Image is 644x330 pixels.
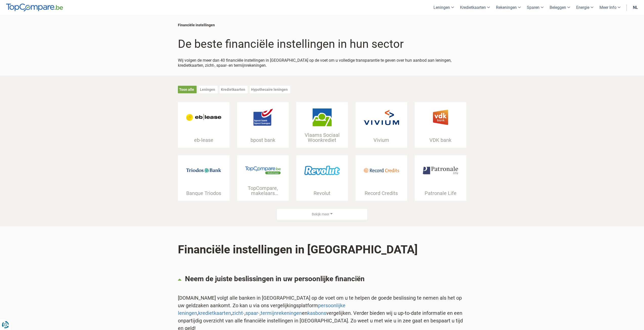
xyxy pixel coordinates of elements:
img: TopCompare, makelaars partner voor jouw krediet [245,166,281,174]
img: Vivium [364,108,399,126]
img: Vlaams Sociaal Woonkrediet [304,108,340,126]
a: kasbons [307,310,326,316]
img: TopCompare [6,4,63,12]
a: Neem de juiste beslissingen in uw persoonlijke financiën [178,270,466,290]
a: termijnrekeningen [261,310,302,316]
a: bpost bank bpost bank [237,102,289,148]
a: Record Credits Record Credits [356,155,407,201]
div: Revolut [296,191,348,196]
button: Bekijk meer [277,208,368,222]
img: bpost bank [245,108,281,126]
a: kredietkaarten [198,310,231,316]
img: Banque Triodos [186,162,221,179]
a: Patronale Life Patronale Life [415,155,466,201]
a: Banque Triodos Banque Triodos [178,155,230,201]
a: Vivium Vivium [356,102,407,148]
span: Bekijk meer [312,212,329,217]
a: Kredietkaarten [221,87,245,92]
img: Record Credits [364,162,399,179]
div: eb-lease [178,138,230,143]
div: Wij volgen de meer dan 40 financiële instellingen in [GEOGRAPHIC_DATA] op de voet om u volledige ... [178,53,466,68]
a: eb-lease eb-lease [178,102,230,148]
div: Patronale Life [415,191,466,196]
a: TopCompare, makelaars partner voor jouw krediet TopCompare, makelaars partner voor [PERSON_NAME] [237,155,289,201]
a: Revolut Revolut [296,155,348,201]
div: Record Credits [356,191,407,196]
a: Hypothecaire leningen [251,87,288,92]
h2: Financiële instellingen in [GEOGRAPHIC_DATA] [178,231,466,268]
a: zicht- [232,310,244,316]
img: eb-lease [186,108,221,126]
a: spaar- [245,310,260,316]
p: Neem de juiste beslissingen in uw persoonlijke financiën [185,275,466,283]
img: VDK bank [423,108,458,126]
div: Financiële instellingen [178,23,466,28]
div: VDK bank [415,138,466,143]
div: bpost bank [237,138,289,143]
a: Toon alle [179,87,194,92]
h1: De beste financiële instellingen in hun sector [178,38,466,50]
div: Vlaams Sociaal Woonkrediet [296,133,348,143]
div: Vivium [356,138,407,143]
div: TopCompare, makelaars partner voor [PERSON_NAME] [237,186,289,196]
a: Leningen [200,87,215,92]
a: Vlaams Sociaal Woonkrediet Vlaams Sociaal Woonkrediet [296,102,348,148]
div: Banque Triodos [178,191,230,196]
img: Patronale Life [423,162,458,179]
a: VDK bank VDK bank [415,102,466,148]
img: Revolut [304,166,340,175]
